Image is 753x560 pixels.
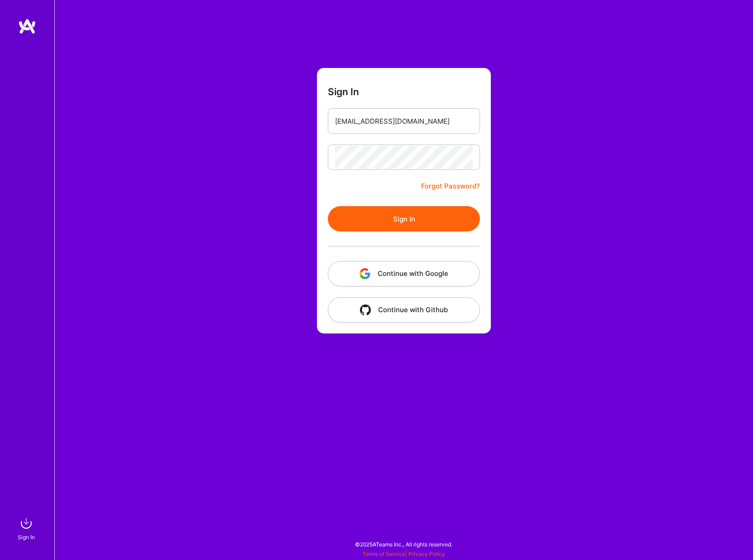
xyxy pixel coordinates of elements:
button: Continue with Google [328,261,480,286]
span: | [363,550,445,557]
img: icon [360,304,371,315]
img: logo [18,18,36,34]
a: Forgot Password? [421,181,480,192]
input: Email... [335,110,473,133]
a: Privacy Policy [408,550,445,557]
a: sign inSign In [19,514,35,542]
button: Continue with Github [328,297,480,323]
img: sign in [17,514,35,532]
div: © 2025 ATeams Inc., All rights reserved. [54,533,753,555]
div: Sign In [18,532,35,542]
h3: Sign In [328,86,359,97]
button: Sign In [328,206,480,232]
img: icon [360,268,370,279]
a: Terms of Service [363,550,405,557]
